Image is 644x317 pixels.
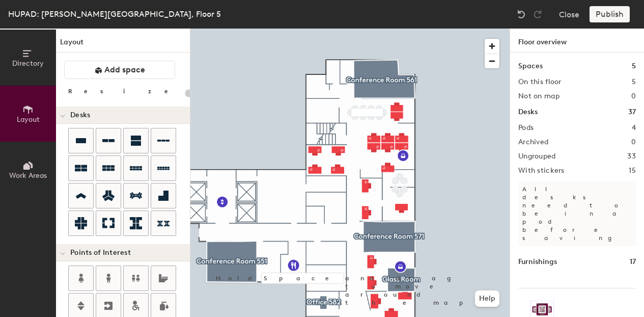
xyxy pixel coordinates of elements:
[8,8,221,20] div: HUPAD: [PERSON_NAME][GEOGRAPHIC_DATA], Floor 5
[518,138,548,146] h2: Archived
[516,9,526,19] img: Undo
[632,124,636,132] h2: 4
[475,290,499,307] button: Help
[630,256,636,268] h1: 17
[631,92,636,100] h2: 0
[627,152,636,161] h2: 33
[9,171,47,180] span: Work Areas
[12,59,44,68] span: Directory
[518,256,557,268] h1: Furnishings
[518,152,556,161] h2: Ungrouped
[56,37,190,52] h1: Layout
[518,167,565,175] h2: With stickers
[104,65,145,75] span: Add space
[518,61,543,72] h1: Spaces
[518,107,538,118] h1: Desks
[64,61,175,79] button: Add space
[70,111,90,119] span: Desks
[559,6,579,22] button: Close
[518,92,559,100] h2: Not on map
[631,138,636,146] h2: 0
[632,78,636,86] h2: 5
[518,181,636,246] p: All desks need to be in a pod before saving
[68,87,181,95] div: Resize
[632,61,636,72] h1: 5
[510,29,644,52] h1: Floor overview
[17,115,40,124] span: Layout
[518,124,534,132] h2: Pods
[533,9,543,19] img: Redo
[70,249,131,257] span: Points of Interest
[518,78,562,86] h2: On this floor
[629,167,636,175] h2: 15
[628,107,636,118] h1: 37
